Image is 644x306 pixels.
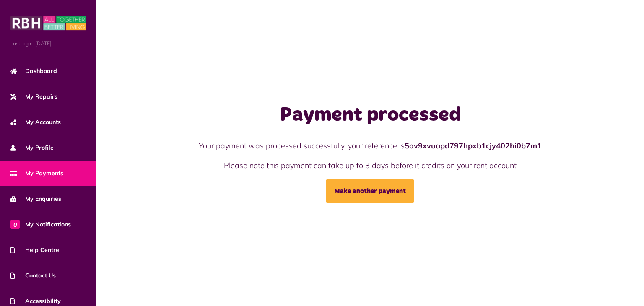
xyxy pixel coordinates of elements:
[10,169,63,178] span: My Payments
[326,179,414,203] a: Make another payment
[10,220,20,229] span: 0
[10,194,61,203] span: My Enquiries
[10,297,61,306] span: Accessibility
[10,92,57,101] span: My Repairs
[10,271,56,280] span: Contact Us
[10,246,59,254] span: Help Centre
[10,40,86,47] span: Last login: [DATE]
[10,15,86,31] img: MyRBH
[405,141,542,150] strong: 5ov9xvuapd797hpxb1cjy402hi0b7m1
[10,118,61,127] span: My Accounts
[184,160,557,171] p: Please note this payment can take up to 3 days before it credits on your rent account
[184,140,557,151] p: Your payment was processed successfully, your reference is
[10,143,54,152] span: My Profile
[10,67,57,75] span: Dashboard
[184,103,557,127] h1: Payment processed
[10,220,71,229] span: My Notifications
